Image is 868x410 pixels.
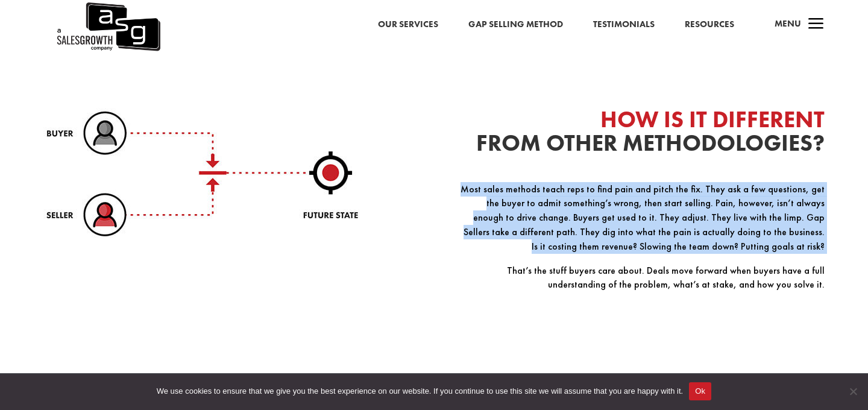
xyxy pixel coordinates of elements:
a: Resources [685,17,734,33]
a: Testimonials [593,17,655,33]
span: No [847,385,859,397]
span: Menu [775,17,801,30]
h2: FROM OTHER METHODOLOGIES? [456,108,825,160]
a: Our Services [378,17,438,33]
span: We use cookies to ensure that we give you the best experience on our website. If you continue to ... [157,385,683,397]
span: HOW IS IT DIFFERENT [600,104,825,134]
button: Ok [689,382,711,400]
span: a [804,13,828,37]
p: Most sales methods teach reps to find pain and pitch the fix. They ask a few questions, get the b... [456,182,825,263]
img: future-state [43,108,360,239]
p: ​ [456,301,825,316]
p: That’s the stuff buyers care about. Deals move forward when buyers have a full understanding of t... [456,263,825,302]
a: Gap Selling Method [468,17,563,33]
